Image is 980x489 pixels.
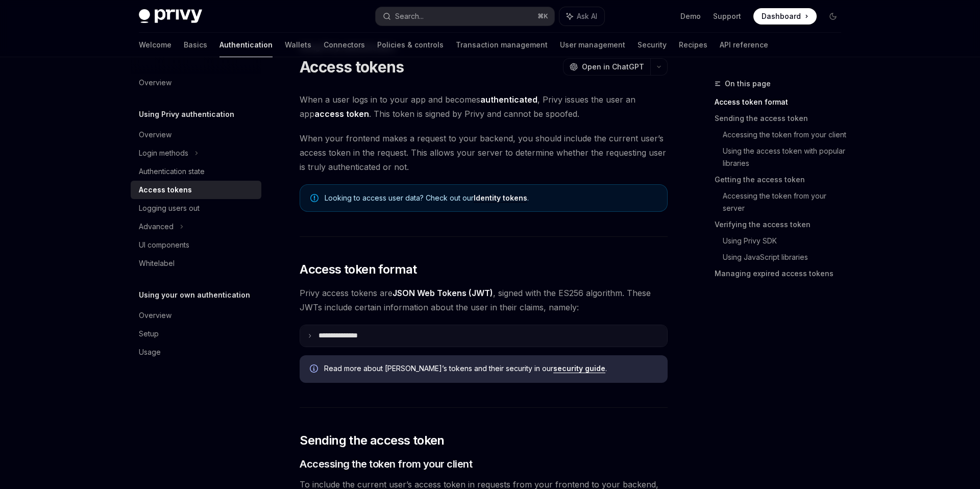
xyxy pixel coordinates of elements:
[184,33,207,57] a: Basics
[131,199,261,217] a: Logging users out
[300,58,404,76] h1: Access tokens
[139,289,250,301] h5: Using your own authentication
[300,92,668,121] span: When a user logs in to your app and becomes , Privy issues the user an app . This token is signed...
[395,10,424,22] div: Search...
[563,58,650,76] button: Open in ChatGPT
[300,261,417,278] span: Access token format
[559,7,604,26] button: Ask AI
[553,364,605,373] a: security guide
[715,216,849,233] a: Verifying the access token
[139,165,205,178] div: Authentication state
[715,172,849,188] a: Getting the access token
[715,265,849,282] a: Managing expired access tokens
[753,8,817,25] a: Dashboard
[131,254,261,273] a: Whitelabel
[325,193,657,203] span: Looking to access user data? Check out our .
[715,94,849,110] a: Access token format
[219,33,273,57] a: Authentication
[713,11,741,21] a: Support
[377,33,444,57] a: Policies & controls
[139,184,192,196] div: Access tokens
[577,11,597,21] span: Ask AI
[723,127,849,143] a: Accessing the token from your client
[131,74,261,92] a: Overview
[131,236,261,254] a: UI components
[139,9,202,23] img: dark logo
[139,33,171,57] a: Welcome
[723,249,849,265] a: Using JavaScript libraries
[139,257,175,270] div: Whitelabel
[131,181,261,199] a: Access tokens
[300,457,472,471] span: Accessing the token from your client
[131,126,261,144] a: Overview
[720,33,768,57] a: API reference
[285,33,311,57] a: Wallets
[537,12,548,20] span: ⌘ K
[393,288,493,299] a: JSON Web Tokens (JWT)
[679,33,707,57] a: Recipes
[560,33,625,57] a: User management
[762,11,801,21] span: Dashboard
[474,193,527,203] a: Identity tokens
[139,309,171,322] div: Overview
[324,363,657,374] span: Read more about [PERSON_NAME]’s tokens and their security in our .
[139,129,171,141] div: Overview
[723,188,849,216] a: Accessing the token from your server
[715,110,849,127] a: Sending the access token
[300,131,668,174] span: When your frontend makes a request to your backend, you should include the current user’s access ...
[139,202,200,214] div: Logging users out
[324,33,365,57] a: Connectors
[723,143,849,172] a: Using the access token with popular libraries
[139,239,189,251] div: UI components
[131,325,261,343] a: Setup
[310,364,320,375] svg: Info
[310,194,318,202] svg: Note
[139,147,188,159] div: Login methods
[131,343,261,361] a: Usage
[725,78,771,90] span: On this page
[638,33,667,57] a: Security
[314,109,369,119] strong: access token
[456,33,548,57] a: Transaction management
[139,328,159,340] div: Setup
[131,306,261,325] a: Overview
[680,11,701,21] a: Demo
[139,108,234,120] h5: Using Privy authentication
[139,221,174,233] div: Advanced
[723,233,849,249] a: Using Privy SDK
[480,94,537,105] strong: authenticated
[300,432,445,449] span: Sending the access token
[582,62,644,72] span: Open in ChatGPT
[139,77,171,89] div: Overview
[825,8,841,25] button: Toggle dark mode
[300,286,668,314] span: Privy access tokens are , signed with the ES256 algorithm. These JWTs include certain information...
[376,7,554,26] button: Search...⌘K
[131,162,261,181] a: Authentication state
[139,346,161,358] div: Usage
